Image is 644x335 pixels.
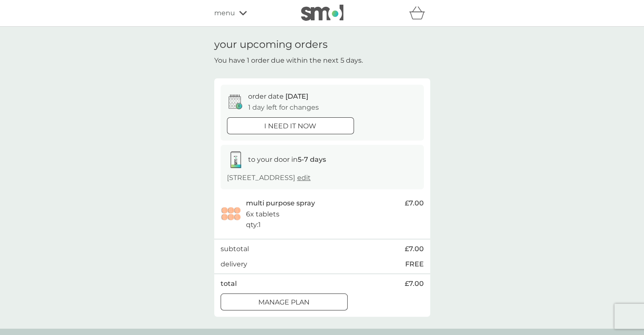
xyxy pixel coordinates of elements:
p: i need it now [264,121,316,132]
p: qty : 1 [246,219,261,230]
p: You have 1 order due within the next 5 days. [214,55,363,66]
button: Manage plan [221,293,348,310]
span: £7.00 [405,198,424,209]
p: subtotal [221,244,249,255]
p: order date [248,91,308,102]
button: i need it now [227,117,354,134]
p: [STREET_ADDRESS] [227,172,311,183]
p: 6x tablets [246,209,279,220]
a: edit [297,174,311,182]
span: menu [214,8,235,19]
p: FREE [405,259,424,270]
img: smol [301,5,343,21]
span: [DATE] [285,92,308,100]
p: Manage plan [258,297,310,308]
div: basket [409,5,430,22]
p: total [221,278,237,289]
span: to your door in [248,155,326,163]
p: 1 day left for changes [248,102,319,113]
span: £7.00 [405,244,424,255]
strong: 5-7 days [298,155,326,163]
p: delivery [221,259,247,270]
span: £7.00 [405,278,424,289]
h1: your upcoming orders [214,39,328,51]
p: multi purpose spray [246,198,315,209]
